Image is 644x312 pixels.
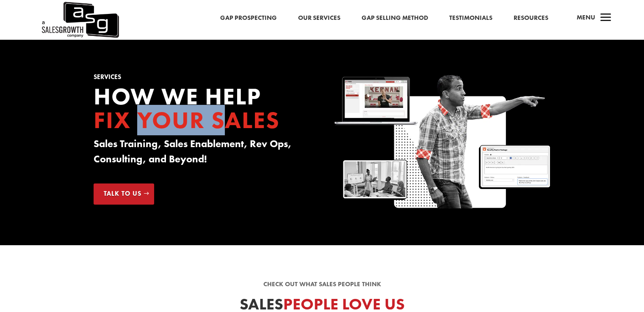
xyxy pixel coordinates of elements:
[220,13,277,24] a: Gap Prospecting
[577,13,595,22] span: Menu
[94,279,551,290] p: Check out what sales people think
[514,13,548,24] a: Resources
[94,74,310,85] h1: Services
[94,85,310,136] h2: How we Help
[597,10,614,27] span: a
[94,136,310,171] h3: Sales Training, Sales Enablement, Rev Ops, Consulting, and Beyond!
[94,183,154,205] a: Talk to Us
[334,74,550,211] img: Sales Growth Keenan
[362,13,428,24] a: Gap Selling Method
[449,13,492,24] a: Testimonials
[94,105,280,135] span: Fix your Sales
[298,13,340,24] a: Our Services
